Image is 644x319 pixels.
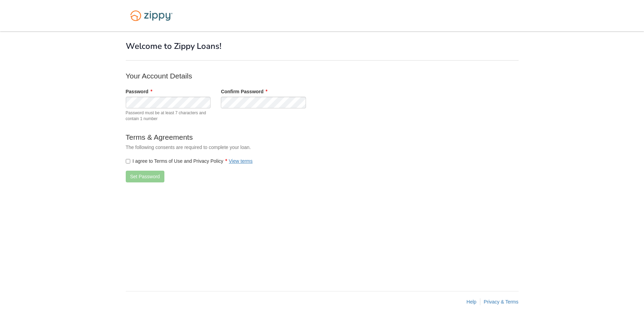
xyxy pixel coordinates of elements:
button: Set Password [126,171,164,182]
label: I agree to Terms of Use and Privacy Policy [126,158,253,164]
span: Password must be at least 7 characters and contain 1 number [126,110,211,122]
label: Confirm Password [221,88,267,95]
input: Verify Password [221,97,306,108]
a: Privacy & Terms [484,299,519,305]
a: View terms [229,158,253,164]
p: The following consents are required to complete your loan. [126,144,401,151]
img: Logo [126,7,177,24]
label: Password [126,88,152,95]
p: Terms & Agreements [126,132,401,142]
h1: Welcome to Zippy Loans! [126,42,519,51]
a: Help [467,299,477,305]
input: I agree to Terms of Use and Privacy PolicyView terms [126,159,130,163]
p: Your Account Details [126,71,401,81]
